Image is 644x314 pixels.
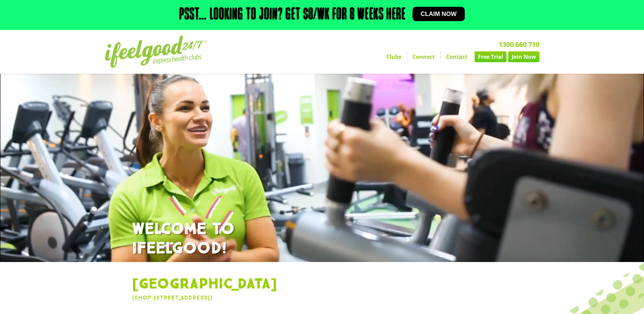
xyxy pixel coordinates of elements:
[179,7,406,23] h2: Psst… Looking to join? Get $8/wk for 8 weeks here
[508,51,539,62] a: Join Now
[421,11,457,17] span: Claim now
[132,294,213,301] a: (Shop [STREET_ADDRESS])
[132,276,512,293] h1: [GEOGRAPHIC_DATA]
[259,51,539,62] nav: Menu
[441,51,473,62] a: Contact
[381,51,407,62] a: Clubs
[412,7,465,21] a: Claim now
[407,51,440,62] a: Connect
[132,220,512,259] h1: WELCOME TO IFEELGOOD!
[475,51,507,62] a: Free Trial
[499,40,539,49] a: 1300 660 710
